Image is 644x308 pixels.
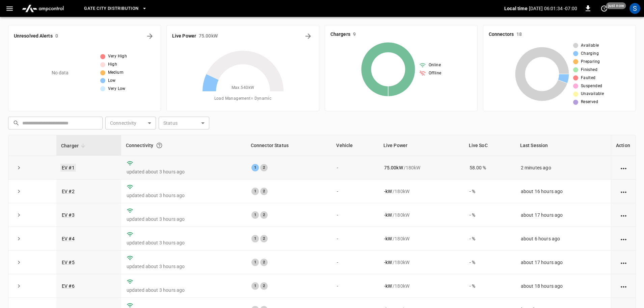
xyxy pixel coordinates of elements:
[581,50,599,57] span: Charging
[108,69,124,76] span: Medium
[619,212,628,218] div: action cell options
[303,31,314,42] button: Energy Overview
[251,164,259,171] div: 1
[52,69,69,76] p: No data
[108,61,117,68] span: High
[581,42,599,49] span: Available
[619,188,628,195] div: action cell options
[127,287,241,293] p: updated about 3 hours ago
[251,188,259,195] div: 1
[515,180,611,203] td: about 16 hours ago
[214,95,272,102] span: Load Management = Dynamic
[599,3,610,14] button: set refresh interval
[515,227,611,251] td: about 6 hours ago
[464,156,515,180] td: 58.00 %
[84,5,138,13] span: Gate City Distribution
[14,32,53,40] h6: Unresolved Alerts
[153,139,165,151] button: Connection between the charger and our software.
[232,85,254,91] span: Max. 540 kW
[81,2,150,15] button: Gate City Distribution
[515,251,611,274] td: about 17 hours ago
[384,212,459,218] div: / 180 kW
[619,283,628,289] div: action cell options
[260,259,268,266] div: 2
[384,212,392,218] p: - kW
[581,58,600,65] span: Preparing
[331,227,378,251] td: -
[384,188,459,195] div: / 180 kW
[14,163,24,173] button: expand row
[619,164,628,171] div: action cell options
[619,235,628,242] div: action cell options
[379,135,464,156] th: Live Power
[14,257,24,267] button: expand row
[384,283,459,289] div: / 180 kW
[429,62,441,69] span: Online
[464,180,515,203] td: - %
[581,99,598,105] span: Reserved
[384,188,392,195] p: - kW
[384,164,459,171] div: / 180 kW
[62,260,75,265] a: EV #5
[127,192,241,199] p: updated about 3 hours ago
[464,227,515,251] td: - %
[529,5,577,12] p: [DATE] 06:01:34 -07:00
[384,283,392,289] p: - kW
[108,53,127,60] span: Very High
[127,239,241,246] p: updated about 3 hours ago
[61,142,87,150] span: Charger
[581,83,602,90] span: Suspended
[260,235,268,242] div: 2
[62,236,75,241] a: EV #4
[464,203,515,227] td: - %
[515,135,611,156] th: Last Session
[515,203,611,227] td: about 17 hours ago
[464,274,515,298] td: - %
[331,135,378,156] th: Vehicle
[260,164,268,171] div: 2
[14,281,24,291] button: expand row
[246,135,332,156] th: Connector Status
[260,211,268,219] div: 2
[260,282,268,290] div: 2
[384,235,459,242] div: / 180 kW
[384,259,392,266] p: - kW
[251,282,259,290] div: 1
[251,235,259,242] div: 1
[619,259,628,266] div: action cell options
[108,86,126,92] span: Very Low
[515,274,611,298] td: about 18 hours ago
[55,32,58,40] h6: 0
[199,32,218,40] h6: 75.00 kW
[62,283,75,289] a: EV #6
[331,274,378,298] td: -
[384,164,403,171] p: 75.00 kW
[464,251,515,274] td: - %
[62,212,75,218] a: EV #3
[126,139,241,151] div: Connectivity
[581,91,604,97] span: Unavailable
[464,135,515,156] th: Live SoC
[19,2,66,15] img: ampcontrol.io logo
[127,216,241,222] p: updated about 3 hours ago
[611,135,636,156] th: Action
[60,164,76,172] a: EV #1
[251,259,259,266] div: 1
[581,75,596,81] span: Faulted
[62,189,75,194] a: EV #2
[331,156,378,180] td: -
[384,259,459,266] div: / 180 kW
[251,211,259,219] div: 1
[606,2,626,9] span: just now
[331,251,378,274] td: -
[581,67,597,73] span: Finished
[172,32,196,40] h6: Live Power
[331,180,378,203] td: -
[384,235,392,242] p: - kW
[353,31,356,38] h6: 9
[489,31,514,38] h6: Connectors
[14,234,24,244] button: expand row
[504,5,528,12] p: Local time
[14,186,24,196] button: expand row
[260,188,268,195] div: 2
